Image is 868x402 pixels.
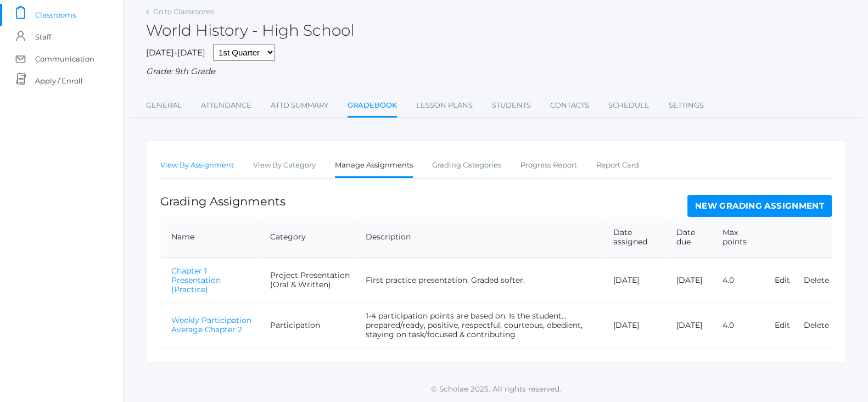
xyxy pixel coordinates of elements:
span: Classrooms [35,4,76,26]
th: Date due [665,217,712,258]
th: Date assigned [602,217,665,258]
a: Students [492,94,531,116]
a: Schedule [608,94,649,116]
td: [DATE] [665,303,712,348]
a: Settings [669,94,704,116]
a: Go to Classrooms [153,7,214,16]
a: Delete [804,320,829,330]
a: Attendance [201,94,251,116]
a: Edit [775,275,790,285]
a: Manage Assignments [335,154,413,178]
a: Report Card [596,154,639,176]
td: [DATE] [665,258,712,303]
td: [DATE] [602,258,665,303]
td: [DATE] [602,303,665,348]
a: View By Assignment [160,154,234,176]
p: © Scholae 2025. All rights reserved. [124,383,868,394]
a: Delete [804,275,829,285]
a: General [146,94,182,116]
a: Gradebook [348,94,397,118]
a: Progress Report [520,154,577,176]
a: Weekly Participation Average Chapter 2 [171,315,251,334]
a: Edit [775,320,790,330]
span: Apply / Enroll [35,70,83,92]
a: Grading Categories [432,154,501,176]
th: Max points [712,217,764,258]
th: Category [259,217,355,258]
h2: World History - High School [146,22,354,39]
th: Description [354,217,602,258]
a: Lesson Plans [416,94,473,116]
span: Communication [35,48,94,70]
td: 4.0 [712,258,764,303]
span: Staff [35,26,51,48]
a: Chapter 1 Presentation (Practice) [171,266,221,294]
td: First practice presentation. Graded softer. [354,258,602,303]
a: Contacts [550,94,589,116]
div: Grade: 9th Grade [146,65,846,78]
a: View By Category [253,154,316,176]
a: New Grading Assignment [687,195,832,217]
h1: Grading Assignments [160,195,285,208]
td: 4.0 [712,303,764,348]
span: [DATE]-[DATE] [146,47,205,58]
td: Participation [259,303,355,348]
td: Project Presentation (Oral & Written) [259,258,355,303]
a: Attd Summary [271,94,328,116]
th: Name [160,217,259,258]
td: 1-4 participation points are based on: Is the student… prepared/ready, positive, respectful, cour... [354,303,602,348]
